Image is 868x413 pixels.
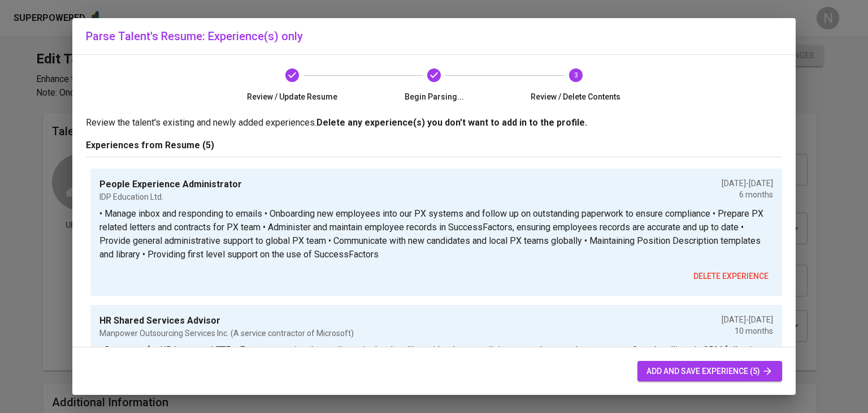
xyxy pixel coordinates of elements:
p: [DATE] - [DATE] [722,314,773,325]
p: [DATE] - [DATE] [722,178,773,189]
text: 3 [574,71,578,79]
h6: Parse Talent's Resume: Experience(s) only [86,27,782,45]
span: Review / Update Resume [226,91,359,102]
p: • Data entry for UR Intern and FTE. • Ensure operational compliance in data handling with relevan... [99,343,773,384]
span: delete experience [693,269,769,283]
p: Review the talent's existing and newly added experiences. [86,116,782,130]
p: Manpower Outsourcing Services Inc. (A service contractor of Microsoft) [99,328,354,339]
p: HR Shared Services Advisor [99,314,354,328]
p: IDP Education Ltd. [99,191,242,203]
p: 10 months [722,325,773,337]
p: Experiences from Resume (5) [86,139,782,152]
b: Delete any experience(s) you don't want to add in to the profile. [316,117,587,128]
p: • Manage inbox and responding to emails • Onboarding new employees into our PX systems and follow... [99,207,773,261]
button: add and save experience (5) [637,361,782,382]
p: People Experience Administrator [99,178,242,191]
button: delete experience [689,266,773,287]
p: 6 months [722,189,773,200]
span: Review / Delete Contents [509,91,642,102]
span: Begin Parsing... [368,91,501,102]
span: add and save experience (5) [646,364,773,378]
